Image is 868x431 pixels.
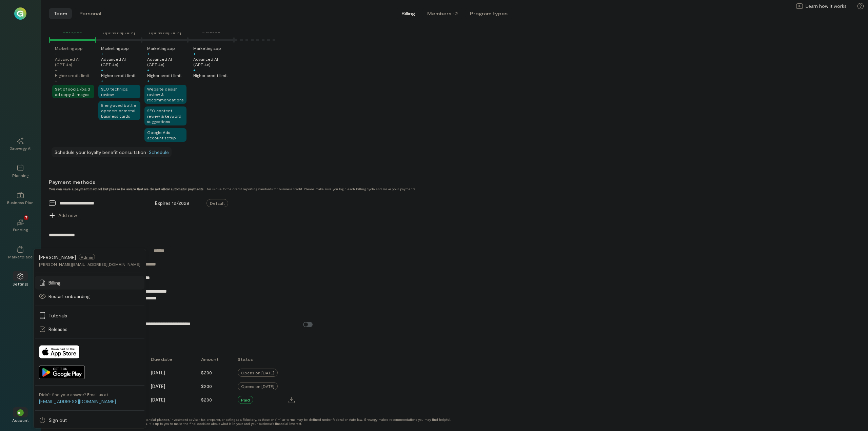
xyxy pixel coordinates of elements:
div: Advanced AI (GPT‑4o) [147,56,186,67]
span: Learn how it works [806,3,847,9]
div: + [55,51,57,56]
span: [DATE] [151,370,165,375]
div: Advanced AI (GPT‑4o) [101,56,140,67]
div: Advanced AI (GPT‑4o) [55,56,94,67]
span: Schedule your loyalty benefit consultation · [54,149,149,155]
div: + [147,51,150,56]
span: Add new [58,212,77,219]
div: Members · 2 [427,10,458,17]
div: Growegy is not a credit repair organization, financial advisor, financial planner, investment adv... [49,417,456,426]
div: [PERSON_NAME][EMAIL_ADDRESS][DOMAIN_NAME] [39,261,140,267]
div: + [101,51,103,56]
span: Set of social/paid ad copy & images [55,86,90,97]
div: Opens on [DATE] [149,30,181,35]
div: Opens on [DATE] [238,382,278,390]
a: Restart onboarding [35,290,144,303]
span: Tutorials [48,312,67,319]
span: $200 [201,397,212,403]
div: + [147,78,150,83]
a: Schedule [149,149,169,155]
a: Billing [35,276,144,290]
div: Didn’t find your answer? Email us at [39,392,108,397]
div: Planning [12,173,28,178]
a: Funding [8,213,33,238]
div: + [55,78,57,83]
span: Website design review & recommendations [147,86,184,102]
div: Marketing app [55,45,83,51]
span: [DATE] [151,383,165,389]
div: Marketing app [193,45,221,51]
div: Payment methods [49,179,783,185]
a: Releases [35,322,144,336]
a: Growegy AI [8,132,33,156]
div: + [101,67,103,73]
div: Advanced AI (GPT‑4o) [193,56,233,67]
div: Marketplace [8,254,33,259]
div: Due date [147,353,197,365]
span: [DATE] [151,397,165,403]
div: + [55,67,57,73]
div: Higher credit limit [101,73,136,78]
span: 5 engraved bottle openers or metal business cards [101,103,136,118]
a: Business Plan [8,186,33,211]
a: Sign out [35,413,144,427]
div: Higher credit limit [193,73,228,78]
button: Personal [75,8,106,19]
span: 7 [25,214,27,220]
span: Default [206,199,228,207]
div: Paid [238,396,253,404]
div: Higher credit limit [147,73,182,78]
a: Planning [8,159,33,183]
div: Marketing app [147,45,175,51]
span: Releases [48,326,67,333]
span: SEO technical review [101,86,129,97]
span: Billing [401,10,415,17]
span: Restart onboarding [48,293,90,300]
div: Marketing app [101,45,129,51]
img: Download on App Store [39,345,80,359]
div: Status [234,353,286,365]
button: Team [49,8,72,19]
button: Program types [465,8,512,19]
strong: You can save a payment method but please be aware that we do not allow automatic payments. [49,187,204,191]
button: Billing [397,8,420,19]
div: Amount [197,353,234,365]
span: $200 [201,383,212,389]
a: Settings [8,268,33,292]
a: [EMAIL_ADDRESS][DOMAIN_NAME] [39,398,116,404]
span: [PERSON_NAME] [39,254,76,260]
div: + [193,51,196,56]
img: Get it on Google Play [39,366,85,379]
span: Billing [48,279,61,286]
div: Opens on [DATE] [238,369,278,377]
div: Account [12,417,29,423]
a: Marketplace [8,240,33,265]
div: + [193,67,196,73]
div: Growegy AI [9,145,32,151]
div: This is due to the credit reporting standards for business credit. Please make sure you login eac... [49,187,783,191]
span: SEO content review & keyword suggestions [147,108,181,124]
span: Expires 12/2028 [155,200,189,206]
div: Business Plan [7,200,34,205]
div: + [147,67,150,73]
span: Sign out [48,417,67,424]
button: Members · 2 [422,8,462,19]
a: Tutorials [35,309,144,322]
div: Funding [13,227,28,232]
span: Google Ads account setup [147,130,176,140]
div: + [101,78,103,83]
div: Settings [13,281,28,287]
div: Higher credit limit [55,73,90,78]
span: $200 [201,370,212,375]
div: Opens on [DATE] [103,30,135,35]
span: Admin [79,254,95,260]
